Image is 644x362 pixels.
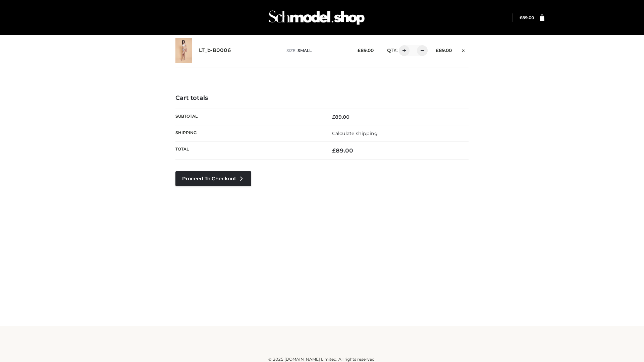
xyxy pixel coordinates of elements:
th: Shipping [175,125,322,141]
bdi: 89.00 [436,48,452,53]
th: Total [175,142,322,160]
a: LT_b-B0006 [199,47,231,54]
th: Subtotal [175,109,322,125]
img: Schmodel Admin 964 [266,4,367,31]
img: LT_b-B0006 - SMALL [175,38,192,63]
a: Proceed to Checkout [175,171,251,186]
p: size : [286,48,347,54]
a: Remove this item [459,45,469,54]
div: QTY: [380,45,425,56]
a: Calculate shipping [332,130,378,136]
a: £89.00 [520,15,534,20]
bdi: 89.00 [332,114,350,120]
span: £ [436,48,439,53]
span: SMALL [298,48,312,53]
h4: Cart totals [175,95,469,102]
span: £ [358,48,361,53]
span: £ [332,147,336,154]
span: £ [520,15,522,20]
bdi: 89.00 [332,147,353,154]
bdi: 89.00 [520,15,534,20]
span: £ [332,114,335,120]
bdi: 89.00 [358,48,374,53]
